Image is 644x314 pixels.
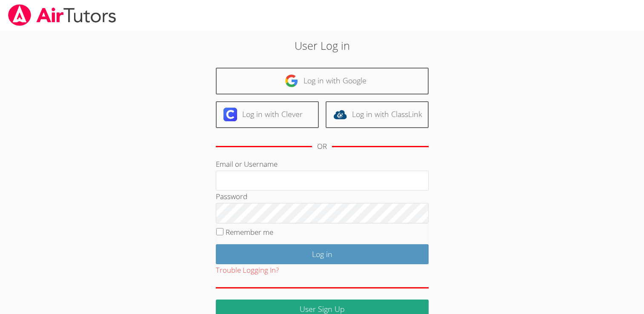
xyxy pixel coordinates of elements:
[148,37,496,54] h2: User Log in
[317,140,327,153] div: OR
[216,68,429,94] a: Log in with Google
[226,227,273,237] label: Remember me
[285,74,298,88] img: google-logo-50288ca7cdecda66e5e0955fdab243c47b7ad437acaf1139b6f446037453330a.svg
[216,159,278,169] label: Email or Username
[216,191,247,201] label: Password
[326,101,429,128] a: Log in with ClassLink
[7,4,117,26] img: airtutors_banner-c4298cdbf04f3fff15de1276eac7730deb9818008684d7c2e4769d2f7ddbe033.png
[223,108,237,121] img: clever-logo-6eab21bc6e7a338710f1a6ff85c0baf02591cd810cc4098c63d3a4b26e2feb20.svg
[216,244,429,264] input: Log in
[216,101,319,128] a: Log in with Clever
[333,108,347,121] img: classlink-logo-d6bb404cc1216ec64c9a2012d9dc4662098be43eaf13dc465df04b49fa7ab582.svg
[216,264,279,277] button: Trouble Logging In?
